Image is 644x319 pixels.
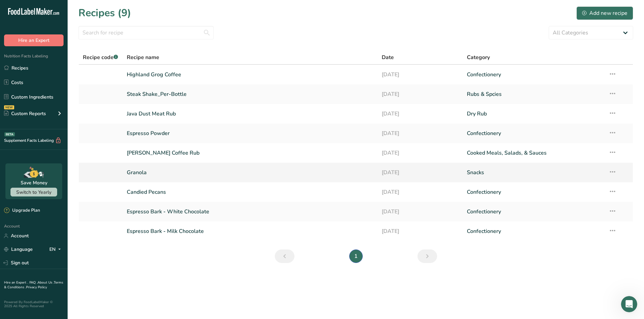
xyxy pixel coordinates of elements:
[382,205,459,219] a: [DATE]
[382,224,459,238] a: [DATE]
[127,126,374,140] a: Espresso Powder
[576,6,633,20] button: Add new recipe
[467,126,600,140] a: Confectionery
[127,185,374,199] a: Candied Pecans
[418,249,437,263] a: Next page
[467,68,600,82] a: Confectionery
[382,185,459,199] a: [DATE]
[78,26,214,39] input: Search for recipe
[4,105,14,109] div: NEW
[275,249,294,263] a: Previous page
[382,53,394,61] span: Date
[49,245,64,254] div: EN
[467,53,490,61] span: Category
[382,87,459,101] a: [DATE]
[127,146,374,160] a: [PERSON_NAME] Coffee Rub
[127,107,374,121] a: Java Dust Meat Rub
[382,68,459,82] a: [DATE]
[382,107,459,121] a: [DATE]
[382,126,459,140] a: [DATE]
[78,5,131,21] h1: Recipes (9)
[467,165,600,180] a: Snacks
[4,34,64,46] button: Hire an Expert
[382,165,459,180] a: [DATE]
[26,285,47,290] a: Privacy Policy
[467,224,600,238] a: Confectionery
[467,185,600,199] a: Confectionery
[467,87,600,101] a: Rubs & Spcies
[21,179,47,186] div: Save Money
[4,300,64,308] div: Powered By FoodLabelMaker © 2025 All Rights Reserved
[4,280,63,290] a: Terms & Conditions .
[4,110,46,117] div: Custom Reports
[127,165,374,180] a: Granola
[4,207,40,214] div: Upgrade Plan
[4,132,15,136] div: BETA
[382,146,459,160] a: [DATE]
[467,146,600,160] a: Cooked Meals, Salads, & Sauces
[127,87,374,101] a: Steak Shake_Per-Bottle
[582,9,627,17] div: Add new recipe
[83,54,118,61] span: Recipe code
[127,224,374,238] a: Espresso Bark - Milk Chocolate
[4,243,33,255] a: Language
[467,107,600,121] a: Dry Rub
[10,188,57,196] button: Switch to Yearly
[4,280,28,285] a: Hire an Expert .
[127,205,374,219] a: Espresso Bark - White Chocolate
[467,205,600,219] a: Confectionery
[127,53,159,61] span: Recipe name
[127,68,374,82] a: Highland Grog Coffee
[621,296,637,312] iframe: Intercom live chat
[29,280,38,285] a: FAQ .
[16,189,51,195] span: Switch to Yearly
[38,280,54,285] a: About Us .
